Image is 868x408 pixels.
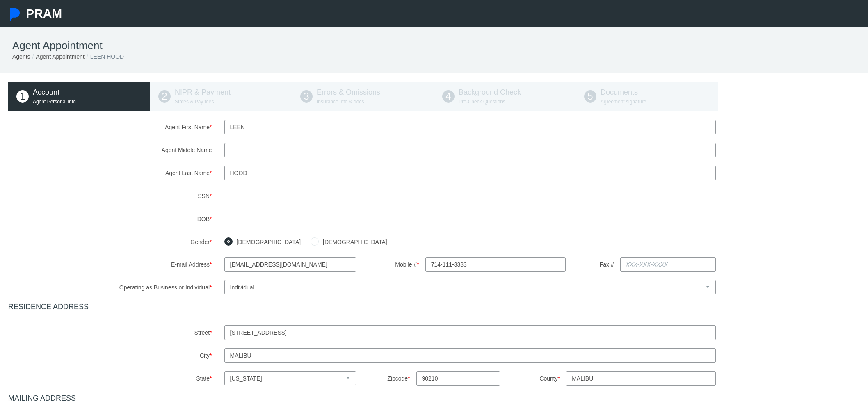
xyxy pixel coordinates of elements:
[30,52,85,61] li: Agent Appointment
[506,371,560,385] label: County
[368,257,419,271] label: Mobile #
[2,189,218,203] label: SSN
[2,143,218,157] label: Agent Middle Name
[2,212,218,226] label: DOB
[319,237,387,246] label: [DEMOGRAPHIC_DATA]
[74,371,218,385] label: State
[74,257,218,271] label: E-mail Address
[578,257,614,271] label: Fax #
[33,88,59,96] span: Account
[2,166,218,180] label: Agent Last Name
[8,394,860,403] h4: MAILING ADDRESS
[2,325,218,340] label: Street
[362,371,410,385] label: Zipcode
[620,257,716,272] input: XXX-XXX-XXXX
[2,235,218,249] label: Gender
[26,7,62,20] span: PRAM
[8,8,21,21] img: Pram Partner
[2,280,218,294] label: Operating as Business or Individual
[16,90,29,103] span: 1
[2,120,218,134] label: Agent First Name
[12,39,856,52] h1: Agent Appointment
[233,237,301,246] label: [DEMOGRAPHIC_DATA]
[12,52,30,61] li: Agents
[2,348,218,363] label: City
[33,98,142,106] p: Agent Personal info
[425,257,566,272] input: XXX-XXX-XXXX
[85,52,124,61] li: LEEN HOOD
[8,303,860,312] h4: RESIDENCE ADDRESS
